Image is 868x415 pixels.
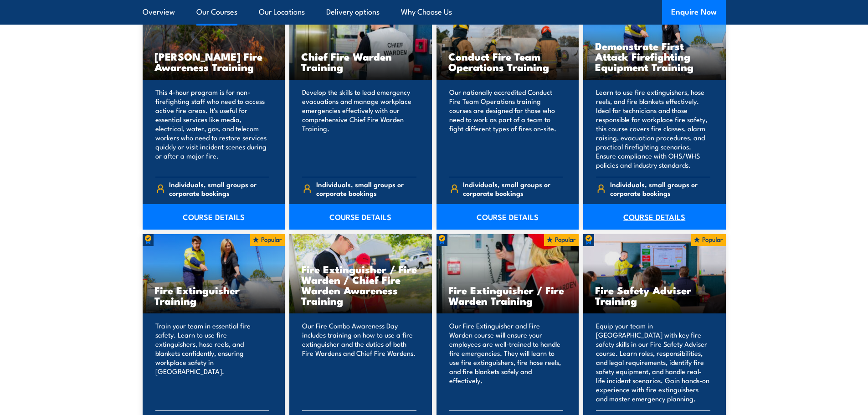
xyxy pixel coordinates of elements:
[289,204,432,230] a: COURSE DETAILS
[302,87,416,169] p: Develop the skills to lead emergency evacuations and manage workplace emergencies effectively wit...
[437,204,579,230] a: COURSE DETAILS
[155,87,270,169] p: This 4-hour program is for non-firefighting staff who need to access active fire areas. It's usef...
[610,180,710,197] span: Individuals, small groups or corporate bookings
[316,180,416,197] span: Individuals, small groups or corporate bookings
[595,285,714,306] h3: Fire Safety Adviser Training
[169,180,269,197] span: Individuals, small groups or corporate bookings
[449,87,564,169] p: Our nationally accredited Conduct Fire Team Operations training courses are designed for those wh...
[301,264,420,306] h3: Fire Extinguisher / Fire Warden / Chief Fire Warden Awareness Training
[143,204,285,230] a: COURSE DETAILS
[154,285,273,306] h3: Fire Extinguisher Training
[154,51,273,72] h3: [PERSON_NAME] Fire Awareness Training
[449,321,564,403] p: Our Fire Extinguisher and Fire Warden course will ensure your employees are well-trained to handl...
[448,51,567,72] h3: Conduct Fire Team Operations Training
[596,321,710,403] p: Equip your team in [GEOGRAPHIC_DATA] with key fire safety skills in our Fire Safety Adviser cours...
[596,87,710,169] p: Learn to use fire extinguishers, hose reels, and fire blankets effectively. Ideal for technicians...
[583,204,726,230] a: COURSE DETAILS
[595,41,714,72] h3: Demonstrate First Attack Firefighting Equipment Training
[302,321,416,403] p: Our Fire Combo Awareness Day includes training on how to use a fire extinguisher and the duties o...
[463,180,563,197] span: Individuals, small groups or corporate bookings
[448,285,567,306] h3: Fire Extinguisher / Fire Warden Training
[155,321,270,403] p: Train your team in essential fire safety. Learn to use fire extinguishers, hose reels, and blanke...
[301,51,420,72] h3: Chief Fire Warden Training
